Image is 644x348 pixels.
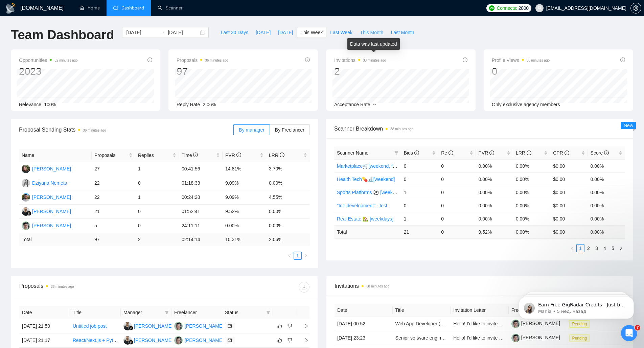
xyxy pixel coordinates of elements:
span: New [624,123,633,128]
span: filter [165,310,169,315]
span: filter [163,307,170,318]
th: Freelancer [171,306,222,319]
span: Invitations [334,56,386,64]
span: 100% [44,102,56,107]
td: 24:11:11 [179,219,223,233]
a: setting [630,5,641,11]
td: 2.06 % [266,233,310,246]
td: 0.00 % [588,225,625,238]
td: React/Next.js + Python/FastAPI Developer for AI Platform Features [70,333,121,348]
a: FG[PERSON_NAME] [22,208,71,214]
img: YN [174,322,183,330]
li: 5 [609,244,617,252]
span: Last Week [330,29,352,36]
button: right [617,244,625,252]
td: 0.00% [513,199,550,212]
button: like [276,336,284,344]
td: 0.00% [266,219,310,233]
td: Untitled job post [70,319,121,333]
span: mail [228,338,232,342]
span: By manager [239,127,264,133]
span: Invitations [335,282,625,290]
span: Replies [138,152,171,159]
td: 0.00% [588,159,625,172]
td: Web App Developer (MVP Build for Startup Platform) [393,317,451,331]
img: upwork-logo.png [489,5,495,11]
td: Total [334,225,401,238]
td: 0.00% [588,199,625,212]
span: 2.06% [203,102,216,107]
button: Last Week [326,27,356,38]
td: Senior software engineer- AI integration experience [393,331,451,345]
td: $0.00 [550,172,588,186]
div: [PERSON_NAME] [134,337,173,344]
time: 36 minutes ago [205,59,228,62]
span: PVR [479,150,495,156]
td: 0 [438,225,476,238]
span: Proposal Sending Stats [19,125,233,134]
a: Pending [569,335,592,341]
span: like [277,338,282,343]
td: 9.09% [223,190,266,205]
a: YN[PERSON_NAME] [174,323,224,328]
td: 0 [135,205,179,219]
button: left [568,244,576,252]
td: 4.55% [266,190,310,205]
td: $0.00 [550,212,588,225]
td: 0.00% [513,159,550,172]
span: like [277,323,282,329]
td: $0.00 [550,186,588,199]
span: Status [225,309,263,316]
td: 0 [401,199,438,212]
span: filter [266,310,270,315]
span: filter [265,307,272,318]
span: Re [441,150,453,156]
a: Senior software engineer- AI integration experience [395,335,503,341]
span: Scanner Breakdown [334,124,625,133]
span: info-circle [280,153,284,157]
h1: Team Dashboard [11,27,114,43]
span: Dashboard [121,5,144,11]
span: Last 30 Days [221,29,248,36]
input: End date [168,29,199,36]
li: Previous Page [568,244,576,252]
a: Untitled job post [73,323,107,329]
a: 2 [585,245,592,252]
span: info-circle [527,150,531,155]
span: Pending [569,334,590,342]
span: Acceptance Rate [334,102,370,107]
div: 2023 [19,65,78,78]
span: info-circle [193,153,198,157]
td: $0.00 [550,199,588,212]
button: [DATE] [274,27,297,38]
td: 0 [401,159,438,172]
div: [PERSON_NAME] [32,193,71,201]
span: Earn Free GigRadar Credits - Just by Sharing Your Story! 💬 Want more credits for sending proposal... [29,20,117,186]
li: Next Page [302,252,310,260]
td: 0.00% [476,172,513,186]
span: info-circle [620,57,625,62]
span: info-circle [565,150,569,155]
td: 22 [92,190,135,205]
span: Relevance [19,102,41,107]
time: 38 minutes ago [366,284,389,288]
time: 36 minutes ago [51,285,74,288]
td: $0.00 [550,159,588,172]
td: [DATE] 23:23 [335,331,393,345]
td: 0.00 % [513,225,550,238]
button: right [302,252,310,260]
td: Total [19,233,92,246]
button: [DATE] [252,27,274,38]
li: 2 [584,244,593,252]
th: Title [393,304,451,317]
div: [PERSON_NAME] [185,337,224,344]
p: Message from Mariia, sent 5 нед. назад [29,26,117,32]
td: 0.00% [223,219,266,233]
span: to [160,30,165,35]
button: like [276,322,284,330]
a: FG[PERSON_NAME] [123,337,173,343]
td: 0 [438,212,476,225]
td: 0.00% [588,212,625,225]
td: 9.09% [223,176,266,190]
td: 0.00% [513,172,550,186]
